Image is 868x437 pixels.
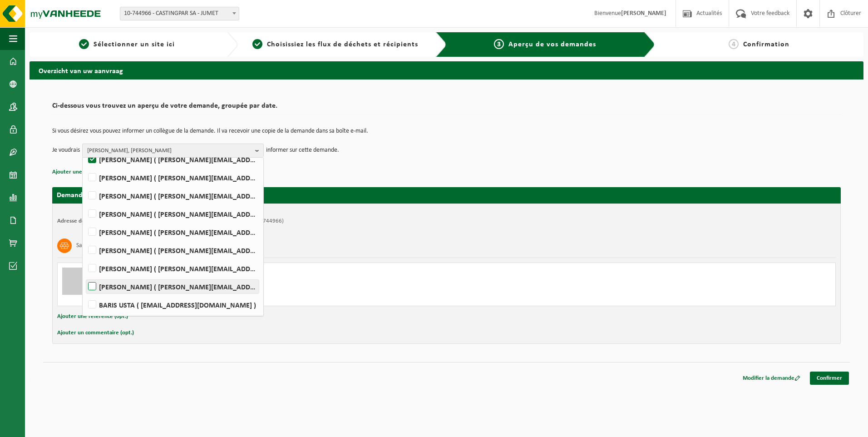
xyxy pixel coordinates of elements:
[621,10,666,17] strong: [PERSON_NAME]
[267,41,418,48] span: Choisissiez les flux de déchets et récipients
[86,171,259,184] label: [PERSON_NAME] ( [PERSON_NAME][EMAIL_ADDRESS][DOMAIN_NAME] )
[120,7,239,20] span: 10-744966 - CASTINGPAR SA - JUMET
[76,238,120,253] h3: Sable de fonderie
[86,153,259,166] label: [PERSON_NAME] ( [PERSON_NAME][EMAIL_ADDRESS][DOMAIN_NAME] )
[99,282,483,289] div: Enlever et replacer le conteneur
[86,262,259,275] label: [PERSON_NAME] ( [PERSON_NAME][EMAIL_ADDRESS][DOMAIN_NAME] )
[86,189,259,203] label: [PERSON_NAME] ( [PERSON_NAME][EMAIL_ADDRESS][DOMAIN_NAME] )
[52,144,80,157] p: Je voudrais
[79,39,89,49] span: 1
[86,207,259,221] label: [PERSON_NAME] ( [PERSON_NAME][EMAIL_ADDRESS][DOMAIN_NAME] )
[252,39,262,49] span: 2
[57,311,128,323] button: Ajouter une référence (opt.)
[52,128,841,134] p: Si vous désirez vous pouvez informer un collègue de la demande. Il va recevoir une copie de la de...
[736,372,807,385] a: Modifier la demande
[57,218,114,224] strong: Adresse de placement:
[52,166,123,178] button: Ajouter une référence (opt.)
[266,144,339,157] p: informer sur cette demande.
[86,225,259,239] label: [PERSON_NAME] ( [PERSON_NAME][EMAIL_ADDRESS][DOMAIN_NAME] )
[242,39,428,50] a: 2Choisissiez les flux de déchets et récipients
[94,41,175,48] span: Sélectionner un site ici
[34,39,220,50] a: 1Sélectionner un site ici
[86,298,259,312] label: BARIS USTA ( [EMAIL_ADDRESS][DOMAIN_NAME] )
[52,102,841,114] h2: Ci-dessous vous trouvez un aperçu de votre demande, groupée par date.
[120,7,239,20] span: 10-744966 - CASTINGPAR SA - JUMET
[87,144,252,158] span: [PERSON_NAME], [PERSON_NAME]
[86,280,259,293] label: [PERSON_NAME] ( [PERSON_NAME][EMAIL_ADDRESS][DOMAIN_NAME] )
[729,39,739,49] span: 4
[86,243,259,257] label: [PERSON_NAME] ( [PERSON_NAME][EMAIL_ADDRESS][DOMAIN_NAME] )
[82,144,264,157] button: [PERSON_NAME], [PERSON_NAME]
[57,192,125,199] strong: Demande pour [DATE]
[30,61,863,79] h2: Overzicht van uw aanvraag
[494,39,504,49] span: 3
[810,372,849,385] a: Confirmer
[743,41,789,48] span: Confirmation
[99,294,483,301] div: Nombre: 1
[57,327,134,339] button: Ajouter un commentaire (opt.)
[508,41,596,48] span: Aperçu de vos demandes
